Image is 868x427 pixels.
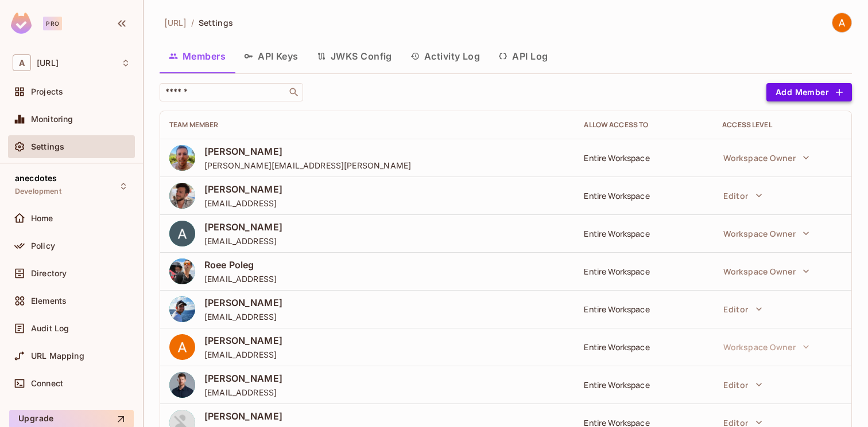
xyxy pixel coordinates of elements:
[584,190,704,201] div: Entire Workspace
[169,183,195,209] img: ACg8ocK4BVkKgLiCzmz9lqW8VkuvvEQ3BqTQTPVtERJld_DuZw=s96-c
[584,152,704,163] div: Entire Workspace
[31,296,67,305] span: Elements
[235,42,308,70] button: API Keys
[204,236,282,246] span: [EMAIL_ADDRESS]
[31,241,55,250] span: Policy
[722,120,842,130] div: Access Level
[15,187,61,196] span: Development
[11,13,32,34] img: SReyMgAAAABJRU5ErkJggg==
[204,221,282,233] span: [PERSON_NAME]
[15,174,57,183] span: anecdotes
[204,349,282,360] span: [EMAIL_ADDRESS]
[169,221,195,246] img: ACg8ocJtbTiiia1z87qsjrnqazbP3IUgC9UWED6ztgwrTLu77arxXQ=s96-c
[204,198,282,209] span: [EMAIL_ADDRESS]
[718,335,815,358] button: Workspace Owner
[584,228,704,239] div: Entire Workspace
[31,214,53,223] span: Home
[31,142,64,151] span: Settings
[204,387,282,398] span: [EMAIL_ADDRESS]
[43,17,62,30] div: Pro
[204,273,277,284] span: [EMAIL_ADDRESS]
[169,334,195,360] img: ACg8ocKt8rKwPNR4e_IZasBlp_WYGyNYFD9G0nm1rKJrRuX7QX-Ijw=s96-c
[204,296,282,309] span: [PERSON_NAME]
[584,342,704,352] div: Entire Workspace
[766,83,852,101] button: Add Member
[160,42,235,70] button: Members
[718,297,768,320] button: Editor
[31,87,63,96] span: Projects
[169,296,195,322] img: ACg8ocJmoc5Lug3StMTClwqhThv7KAhnBTPOxN8fMqzixAkwazOLZPU=s96-c
[489,42,557,70] button: API Log
[164,17,187,28] span: [URL]
[204,258,277,271] span: Roee Poleg
[718,222,815,245] button: Workspace Owner
[832,13,851,32] img: Alon Elishkov Harel
[718,260,815,283] button: Workspace Owner
[204,372,282,385] span: [PERSON_NAME]
[204,410,411,422] span: [PERSON_NAME]
[31,379,63,388] span: Connect
[584,304,704,315] div: Entire Workspace
[308,42,401,70] button: JWKS Config
[169,145,195,171] img: ACg8ocKbI8tkafk3hwDXqG3JTlmn-XaZo0jv8ohF-eekF6fNeA=s96-c
[31,269,67,278] span: Directory
[584,266,704,277] div: Entire Workspace
[199,17,233,28] span: Settings
[204,160,411,171] span: [PERSON_NAME][EMAIL_ADDRESS][PERSON_NAME]
[204,334,282,347] span: [PERSON_NAME]
[718,184,768,207] button: Editor
[31,351,84,361] span: URL Mapping
[718,146,815,169] button: Workspace Owner
[718,373,768,396] button: Editor
[169,258,195,284] img: ACg8ocJzBBsGwHHMb_LVOHPKZflztLwh4acUkbpfB-NlG4QZeD-9kg=s96-c
[169,372,195,398] img: ACg8ocLL62MtuFHEUIQz5Fzfhp9WGjU6qnmGwJiWoCOVUqiZgsTbMw=s96-c
[584,120,704,130] div: Allow Access to
[401,42,490,70] button: Activity Log
[204,145,411,158] span: [PERSON_NAME]
[584,379,704,390] div: Entire Workspace
[204,183,282,195] span: [PERSON_NAME]
[31,324,69,333] span: Audit Log
[13,54,31,71] span: A
[169,120,565,130] div: Team Member
[204,311,282,322] span: [EMAIL_ADDRESS]
[37,58,59,68] span: Workspace: anecdotes.ai
[31,115,73,124] span: Monitoring
[191,17,194,28] li: /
